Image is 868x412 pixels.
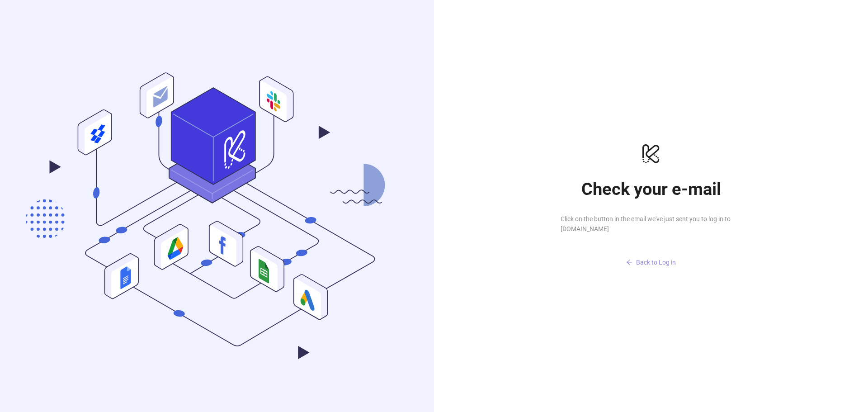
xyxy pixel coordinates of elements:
span: Click on the button in the email we've just sent you to log in to [DOMAIN_NAME] [561,214,741,234]
span: Back to Log in [636,259,676,266]
h1: Check your e-mail [561,179,741,199]
span: arrow-left [626,259,632,265]
button: Back to Log in [561,256,741,270]
a: Back to Log in [561,241,741,270]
